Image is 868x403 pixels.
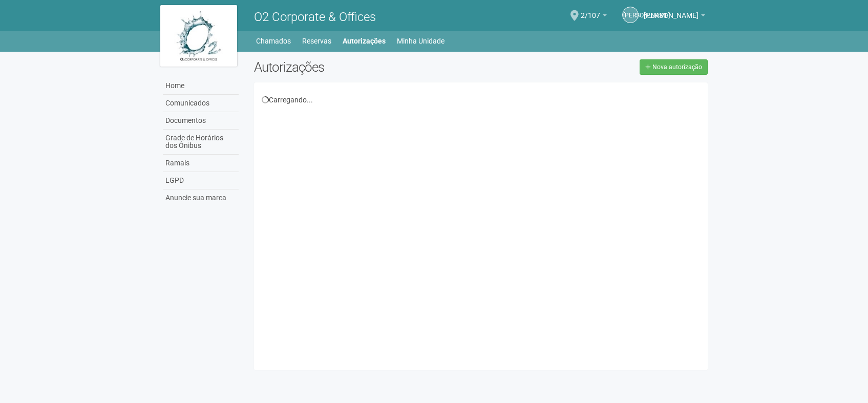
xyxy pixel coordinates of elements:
[163,172,239,189] a: LGPD
[302,34,331,48] a: Reservas
[160,5,237,67] img: logo.jpg
[622,7,639,23] a: [PERSON_NAME]
[163,130,239,155] a: Grade de Horários dos Ônibus
[254,59,473,75] h2: Autorizações
[644,2,698,19] span: Juliana Oliveira
[254,10,376,24] span: O2 Corporate & Offices
[397,34,444,48] a: Minha Unidade
[640,59,708,75] a: Nova autorização
[652,63,702,71] span: Nova autorização
[163,77,239,95] a: Home
[163,112,239,130] a: Documentos
[256,34,291,48] a: Chamados
[163,95,239,112] a: Comunicados
[644,13,705,21] a: [PERSON_NAME]
[581,2,600,19] span: 2/107
[581,13,607,21] a: 2/107
[163,189,239,206] a: Anuncie sua marca
[262,95,701,104] div: Carregando...
[343,34,386,48] a: Autorizações
[163,155,239,172] a: Ramais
